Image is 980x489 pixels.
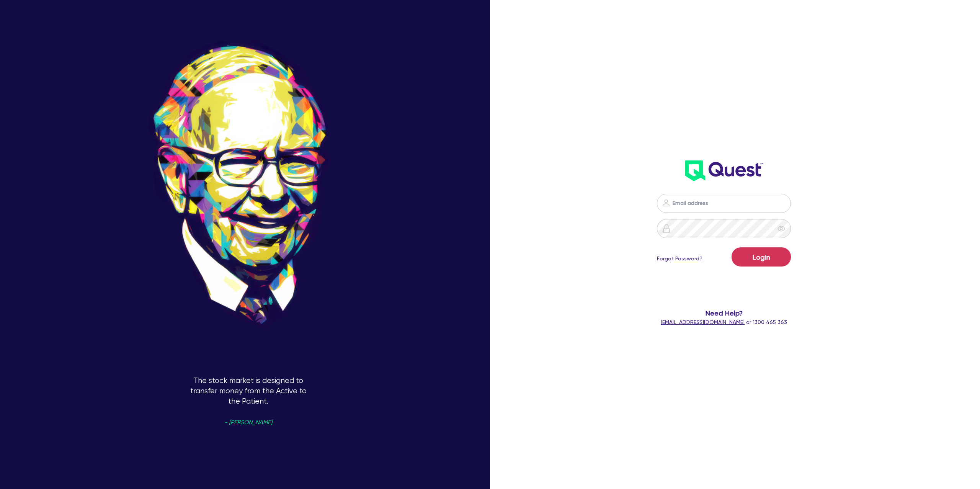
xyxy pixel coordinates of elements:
[661,319,787,325] span: or 1300 465 363
[662,224,671,233] img: icon-password
[657,194,791,213] input: Email address
[661,198,671,208] img: icon-password
[685,160,763,181] img: wH2k97JdezQIQAAAABJRU5ErkJggg==
[661,319,745,325] a: [EMAIL_ADDRESS][DOMAIN_NAME]
[777,225,785,232] span: eye
[224,420,272,425] span: - [PERSON_NAME]
[657,255,702,263] a: Forgot Password?
[732,247,791,267] button: Login
[588,308,860,318] span: Need Help?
